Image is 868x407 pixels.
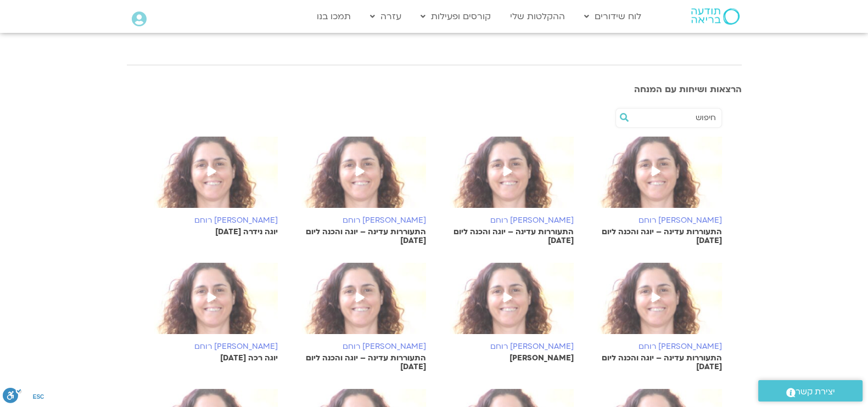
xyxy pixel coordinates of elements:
h6: [PERSON_NAME] רוחם [294,216,426,225]
h6: [PERSON_NAME] רוחם [590,342,722,351]
img: Screen-Shot-2023-02-12-at-13.46.54.png [147,263,278,345]
img: Screen-Shot-2023-02-12-at-13.46.54.png [294,263,426,345]
a: [PERSON_NAME] רוחם התעוררות עדינה – יוגה והכנה ליום [DATE] [294,263,426,371]
a: עזרה [365,6,407,27]
img: Screen-Shot-2023-02-12-at-13.46.54.png [443,137,574,219]
img: Screen-Shot-2023-02-12-at-13.46.54.png [294,137,426,219]
p: התעוררות עדינה – יוגה והכנה ליום [DATE] [590,354,722,371]
a: [PERSON_NAME] רוחם התעוררות עדינה – יוגה והכנה ליום [DATE] [590,263,722,371]
a: תמכו בנו [311,6,356,27]
img: תודעה בריאה [691,8,740,25]
p: התעוררות עדינה – יוגה והכנה ליום [DATE] [294,354,426,371]
a: [PERSON_NAME] רוחם יוגה רכה [DATE] [147,263,278,363]
h6: [PERSON_NAME] רוחם [590,216,722,225]
h6: [PERSON_NAME] רוחם [294,342,426,351]
input: חיפוש [632,109,716,127]
a: קורסים ופעילות [415,6,496,27]
p: יוגה נידרה [DATE] [147,228,278,236]
img: Screen-Shot-2023-02-12-at-13.46.54.png [590,137,722,219]
img: Screen-Shot-2023-02-12-at-13.46.54.png [443,263,574,345]
h6: [PERSON_NAME] רוחם [443,216,574,225]
h3: הרצאות ושיחות עם המנחה [127,84,742,94]
h6: [PERSON_NAME] רוחם [147,216,278,225]
p: [PERSON_NAME] [443,354,574,363]
a: [PERSON_NAME] רוחם יוגה נידרה [DATE] [147,137,278,236]
span: יצירת קשר [796,385,835,399]
p: התעוררות עדינה – יוגה והכנה ליום [DATE] [590,228,722,245]
h6: [PERSON_NAME] רוחם [443,342,574,351]
img: Screen-Shot-2023-02-12-at-13.46.54.png [590,263,722,345]
a: יצירת קשר [758,380,863,402]
img: Screen-Shot-2023-02-12-at-13.46.54.png [147,137,278,219]
a: [PERSON_NAME] רוחם התעוררות עדינה – יוגה והכנה ליום [DATE] [443,137,574,245]
h6: [PERSON_NAME] רוחם [147,342,278,351]
a: [PERSON_NAME] רוחם התעוררות עדינה – יוגה והכנה ליום [DATE] [294,137,426,245]
p: התעוררות עדינה – יוגה והכנה ליום [DATE] [443,228,574,245]
p: יוגה רכה [DATE] [147,354,278,363]
a: ההקלטות שלי [505,6,570,27]
a: [PERSON_NAME] רוחם [PERSON_NAME] [443,263,574,363]
a: לוח שידורים [579,6,647,27]
p: התעוררות עדינה – יוגה והכנה ליום [DATE] [294,228,426,245]
a: [PERSON_NAME] רוחם התעוררות עדינה – יוגה והכנה ליום [DATE] [590,137,722,245]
